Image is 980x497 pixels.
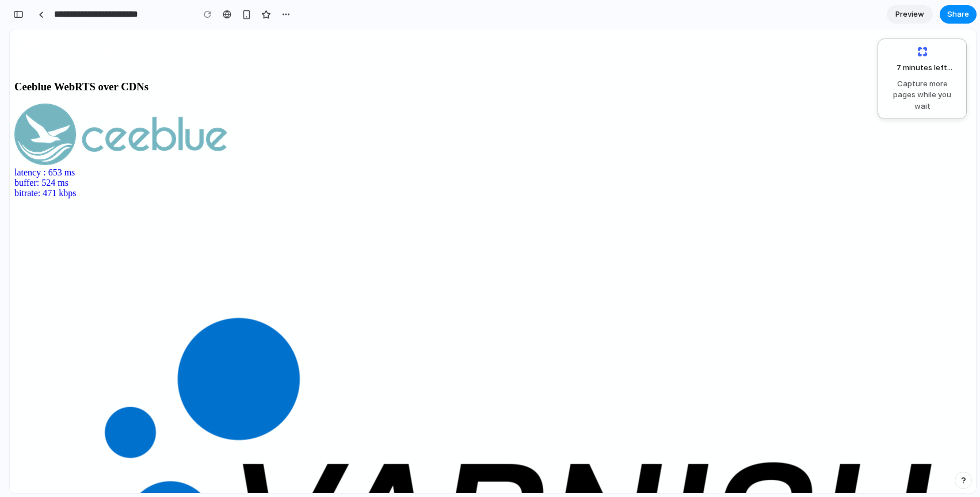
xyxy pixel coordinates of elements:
[947,9,969,20] span: Share
[5,5,962,40] a: CEEBLUE Media Services
[5,74,218,136] img: Stream from Ceeblue
[940,5,977,24] button: Share
[5,138,962,169] div: latency : 653 ms buffer: 524 ms bitrate: 471 kbps
[885,78,959,112] span: Capture more pages while you wait
[5,138,962,257] a: latency : 653 msbuffer: 524 msbitrate: 471 kbps
[5,51,962,64] h3: Ceeblue WebRTS over CDNs
[895,9,924,20] span: Preview
[887,5,933,24] a: Preview
[888,62,952,74] span: 7 minutes left ...
[5,5,106,38] img: CEEBLUE Media Services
